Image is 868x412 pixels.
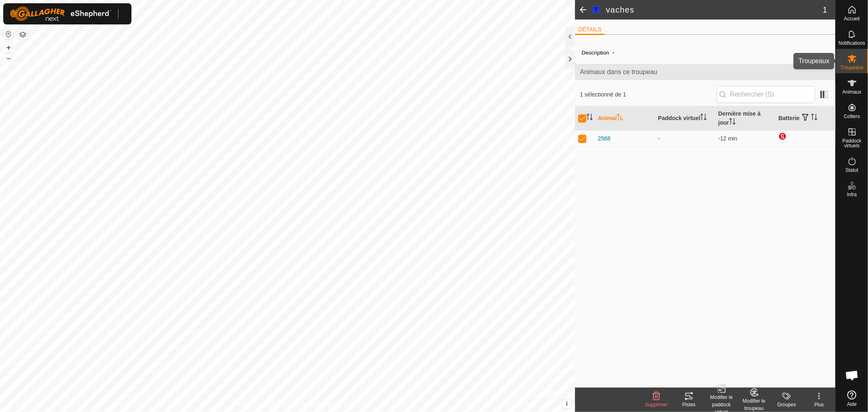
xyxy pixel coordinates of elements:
[575,25,605,35] li: DÉTAILS
[586,115,593,121] p-sorticon: Activer pour trier
[700,115,707,121] p-sorticon: Activer pour trier
[839,41,865,46] span: Notifications
[304,401,338,409] a: Contactez-nous
[4,29,13,39] button: Réinitialiser la carte
[4,53,13,63] button: –
[846,168,858,173] span: Statut
[645,402,667,408] span: Supprimer
[18,30,28,39] button: Couches de carte
[617,115,623,121] p-sorticon: Activer pour trier
[4,43,13,53] button: +
[770,401,803,408] div: Groupes
[729,119,736,126] p-sorticon: Activer pour trier
[844,16,860,21] span: Accueil
[580,90,717,99] span: 1 sélectionné de 1
[840,65,864,70] span: Troupeaux
[838,138,866,148] span: Paddock virtuels
[562,399,571,408] button: i
[658,135,660,142] app-display-virtual-paddock-transition: -
[673,401,705,408] div: Pistes
[836,387,868,410] a: Aide
[844,114,860,119] span: Colliers
[717,86,815,103] input: Rechercher (S)
[803,401,835,408] div: Plus
[847,192,857,197] span: Infra
[775,106,835,131] th: Batterie
[718,135,737,142] span: 24 sept. 2025, 17 h 28
[237,401,294,409] a: Politique de confidentialité
[811,115,818,121] p-sorticon: Activer pour trier
[715,106,775,131] th: Dernière mise à jour
[606,5,823,15] h2: vaches
[840,363,864,388] div: Open chat
[566,400,568,407] span: i
[580,67,831,77] span: Animaux dans ce troupeau
[10,7,112,21] img: Logo Gallagher
[598,134,610,143] span: 2568
[655,106,715,131] th: Paddock virtuel
[842,90,861,94] span: Animaux
[595,106,655,131] th: Animal
[738,397,770,412] div: Modifier le troupeau
[847,402,857,407] span: Aide
[609,46,618,59] span: -
[582,50,609,56] label: Description
[823,4,827,16] span: 1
